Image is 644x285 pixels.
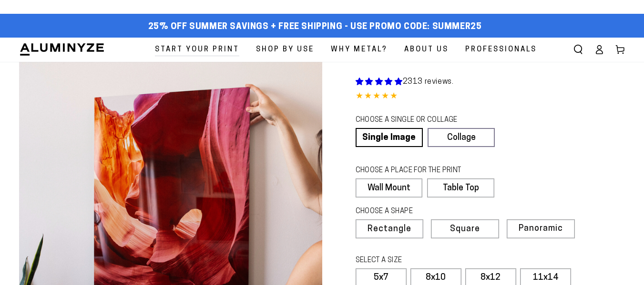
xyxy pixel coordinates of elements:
img: Aluminyze [19,42,105,57]
a: Why Metal? [324,38,395,62]
label: Table Top [427,178,494,197]
span: Shop By Use [256,43,314,56]
a: Collage [428,128,495,147]
span: Start Your Print [155,43,239,56]
a: Single Image [356,128,423,147]
span: About Us [404,43,449,56]
a: Professionals [458,38,544,62]
summary: Search our site [568,39,589,60]
legend: CHOOSE A PLACE FOR THE PRINT [356,166,486,176]
span: Why Metal? [331,43,388,56]
a: Start Your Print [148,38,246,62]
span: Rectangle [368,225,411,234]
span: Square [450,225,480,234]
div: 4.85 out of 5.0 stars [356,90,625,104]
a: About Us [397,38,456,62]
legend: SELECT A SIZE [356,256,514,266]
span: 25% off Summer Savings + Free Shipping - Use Promo Code: SUMMER25 [148,22,482,32]
span: Professionals [465,43,537,56]
legend: CHOOSE A SHAPE [356,206,487,217]
label: Wall Mount [356,178,423,197]
span: Panoramic [519,224,563,233]
legend: CHOOSE A SINGLE OR COLLAGE [356,115,486,126]
a: Shop By Use [249,38,321,62]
